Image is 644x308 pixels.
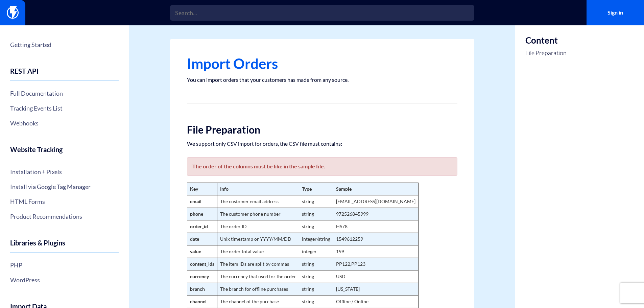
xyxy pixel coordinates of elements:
td: Offline / Online [333,295,418,308]
td: The currency that used for the order [217,270,299,283]
td: integer/string [299,233,333,245]
td: [EMAIL_ADDRESS][DOMAIN_NAME] [333,195,418,208]
td: string [299,195,333,208]
td: string [299,270,333,283]
td: HS78 [333,220,418,233]
h1: Import Orders [187,56,457,71]
a: File Preparation [525,49,567,57]
td: integer [299,245,333,258]
strong: order_id [190,223,208,229]
input: Search... [170,5,474,21]
td: USD [333,270,418,283]
strong: Sample [336,186,352,192]
td: PP122,PP123 [333,258,418,270]
strong: channel [190,299,207,304]
h4: REST API [10,67,119,81]
b: The order of the columns must be like in the sample file. [192,163,325,169]
td: [US_STATE] [333,283,418,295]
a: Full Documentation [10,88,119,99]
p: We support only CSV import for orders, the CSV file must contains: [187,140,457,147]
td: 1549612259 [333,233,418,245]
strong: email [190,198,201,204]
strong: date [190,236,199,242]
td: The branch for offline purchases [217,283,299,295]
a: Webhooks [10,117,119,129]
h4: Libraries & Plugins [10,239,119,253]
h3: Content [525,35,567,45]
td: The customer phone number [217,208,299,220]
strong: Type [302,186,312,192]
td: The channel of the purchase [217,295,299,308]
strong: Info [220,186,229,192]
a: Getting Started [10,39,119,50]
h2: File Preparation [187,124,457,135]
h4: Website Tracking [10,146,119,159]
strong: currency [190,274,209,279]
a: WordPress [10,274,119,286]
td: string [299,220,333,233]
td: string [299,295,333,308]
a: Tracking Events List [10,102,119,114]
td: The order ID [217,220,299,233]
td: string [299,258,333,270]
td: 199 [333,245,418,258]
td: The item IDs are split by commas [217,258,299,270]
a: Install via Google Tag Manager [10,181,119,192]
td: The order total value [217,245,299,258]
a: Installation + Pixels [10,166,119,177]
strong: phone [190,211,203,217]
a: HTML Forms [10,196,119,207]
strong: branch [190,286,205,292]
a: PHP [10,259,119,271]
strong: Key [190,186,198,192]
td: The customer email address [217,195,299,208]
a: Product Recommendations [10,211,119,222]
p: You can import orders that your customers has made from any source. [187,76,457,83]
strong: content_ids [190,261,214,267]
strong: value [190,248,201,254]
td: 972526845999 [333,208,418,220]
td: string [299,283,333,295]
td: Unix timestamp or YYYY/MM/DD [217,233,299,245]
td: string [299,208,333,220]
